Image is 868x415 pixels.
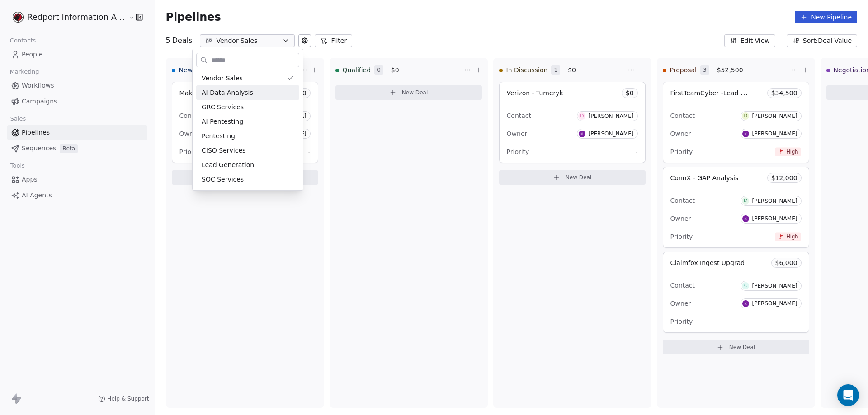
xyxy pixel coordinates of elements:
[202,131,235,141] span: Pentesting
[202,160,254,170] span: Lead Generation
[202,175,244,184] span: SOC Services
[202,88,253,98] span: AI Data Analysis
[202,117,243,126] span: AI Pentesting
[202,74,243,83] span: Vendor Sales
[202,146,245,155] span: CISO Services
[196,71,299,187] div: Suggestions
[202,103,244,112] span: GRC Services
